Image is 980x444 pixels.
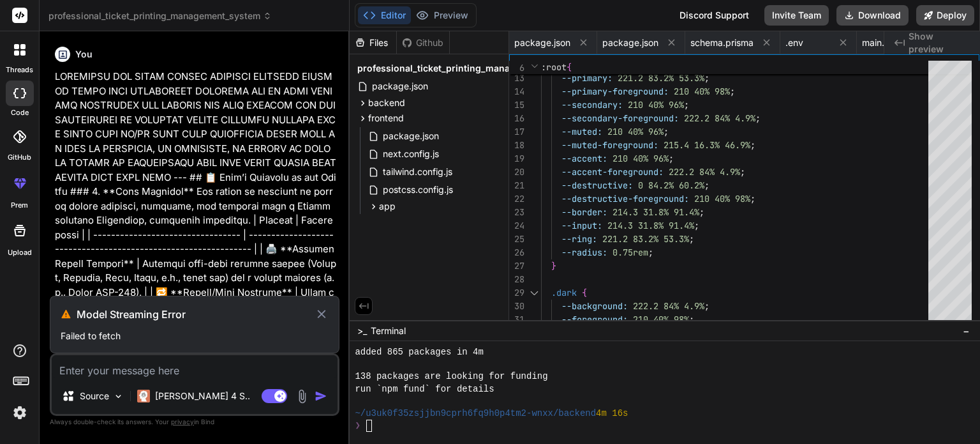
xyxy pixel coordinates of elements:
[638,220,664,231] span: 31.8%
[509,219,524,233] div: 24
[315,390,327,402] img: icon
[916,5,974,26] button: Deploy
[50,416,339,428] p: Always double-check its answers. Your in Bind
[561,180,633,191] span: --destructive:
[561,86,669,97] span: --primary-foreground:
[715,112,730,124] span: 84%
[61,330,329,342] p: Failed to fetch
[638,180,643,191] span: 0
[628,99,643,111] span: 210
[355,420,361,432] span: ❯
[355,346,483,358] span: added 865 packages in 4m
[648,99,664,111] span: 40%
[509,61,524,75] span: 6
[509,125,524,139] div: 17
[6,65,33,75] label: threads
[669,99,684,111] span: 96%
[582,287,587,298] span: {
[664,233,689,245] span: 53.3%
[561,72,612,84] span: --primary:
[699,206,704,218] span: ;
[909,30,970,56] span: Show preview
[509,139,524,152] div: 18
[704,72,709,84] span: ;
[679,72,704,84] span: 53.3%
[648,72,674,84] span: 83.2%
[379,200,396,213] span: app
[171,418,194,425] span: privacy
[8,152,31,163] label: GitHub
[602,36,658,49] span: package.json
[355,383,494,395] span: run `npm fund` for details
[607,126,623,137] span: 210
[674,206,699,218] span: 91.4%
[699,166,715,178] span: 84%
[382,182,454,197] span: postcss.config.js
[669,220,694,231] span: 91.4%
[694,139,720,151] span: 16.3%
[633,300,658,312] span: 222.2
[674,314,689,325] span: 98%
[561,314,628,325] span: --foreground:
[567,61,572,73] span: {
[368,112,404,125] span: frontend
[509,206,524,219] div: 23
[704,300,709,312] span: ;
[679,180,704,191] span: 60.2%
[357,62,579,75] span: professional_ticket_printing_management_system
[669,153,674,164] span: ;
[704,180,709,191] span: ;
[509,112,524,125] div: 16
[551,287,577,298] span: .dark
[509,85,524,98] div: 14
[397,36,449,49] div: Github
[596,408,628,420] span: 4m 16s
[355,371,547,383] span: 138 packages are looking for funding
[653,314,669,325] span: 40%
[720,166,740,178] span: 4.9%
[561,126,602,137] span: --muted:
[694,193,709,204] span: 210
[509,152,524,165] div: 19
[715,193,730,204] span: 40%
[561,112,679,124] span: --secondary-foreground:
[607,220,633,231] span: 214.3
[371,79,429,94] span: package.json
[561,166,664,178] span: --accent-foreground:
[509,72,524,85] div: 13
[862,36,892,49] span: main.ts
[664,300,679,312] span: 84%
[355,408,596,420] span: ~/u3uk0f35zsjjbn9cprh6fq9h0p4tm2-wnxx/backend
[730,86,735,97] span: ;
[8,247,32,258] label: Upload
[628,126,643,137] span: 40%
[648,180,674,191] span: 84.2%
[648,247,653,258] span: ;
[684,112,709,124] span: 222.2
[618,72,643,84] span: 221.2
[561,220,602,231] span: --input:
[764,5,829,26] button: Invite Team
[648,126,664,137] span: 96%
[669,166,694,178] span: 222.2
[561,139,658,151] span: --muted-foreground:
[509,259,524,273] div: 27
[633,233,658,245] span: 83.2%
[785,36,803,49] span: .env
[725,139,750,151] span: 46.9%
[382,146,440,162] span: next.config.js
[755,112,761,124] span: ;
[75,48,93,61] h6: You
[674,86,689,97] span: 210
[561,99,623,111] span: --secondary:
[561,300,628,312] span: --background:
[509,165,524,179] div: 20
[561,247,607,258] span: --radius:
[509,233,524,246] div: 25
[684,300,704,312] span: 4.9%
[750,193,755,204] span: ;
[561,193,689,204] span: --destructive-foreground:
[357,325,367,337] span: >_
[509,192,524,206] div: 22
[551,260,556,272] span: }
